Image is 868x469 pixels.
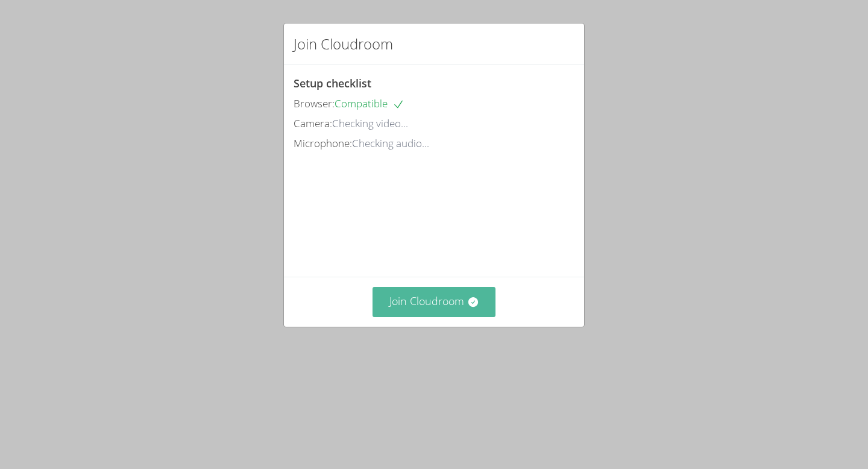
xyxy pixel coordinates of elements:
button: Join Cloudroom [373,287,496,316]
h2: Join Cloudroom [294,33,393,55]
span: Setup checklist [294,76,371,90]
span: Checking video... [332,116,408,130]
span: Microphone: [294,136,352,150]
span: Compatible [335,96,404,110]
span: Checking audio... [352,136,429,150]
span: Browser: [294,96,335,110]
span: Camera: [294,116,332,130]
